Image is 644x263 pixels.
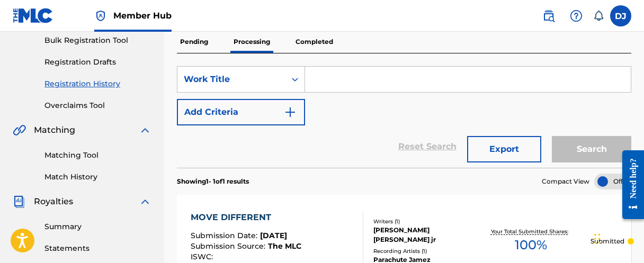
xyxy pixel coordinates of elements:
[13,195,25,208] img: Royalties
[594,223,601,255] div: Drag
[94,10,107,22] img: Top Rightsholder
[230,31,273,53] p: Processing
[515,235,547,255] span: 100 %
[44,150,151,161] a: Matching Tool
[373,247,471,255] div: Recording Artists ( 1 )
[292,31,336,53] p: Completed
[591,212,644,263] iframe: Chat Widget
[44,221,151,232] a: Summary
[542,10,555,22] img: search
[260,231,287,240] span: [DATE]
[13,124,26,137] img: Matching
[538,5,559,26] a: Public Search
[491,228,571,235] p: Your Total Submitted Shares:
[139,124,151,137] img: expand
[44,35,151,46] a: Bulk Registration Tool
[177,31,211,53] p: Pending
[44,78,151,89] a: Registration History
[268,241,301,251] span: The MLC
[614,142,644,227] iframe: Resource Center
[373,217,471,225] div: Writers ( 1 )
[34,124,75,137] span: Matching
[34,195,73,208] span: Royalties
[191,211,301,224] div: MOVE DIFFERENT
[593,11,604,21] div: Notifications
[467,136,541,162] button: Export
[610,5,631,26] div: User Menu
[184,73,279,86] div: Work Title
[44,100,151,111] a: Overclaims Tool
[191,252,216,261] span: ISWC :
[13,8,53,23] img: MLC Logo
[284,106,297,119] img: 9d2ae6d4665cec9f34b9.svg
[44,57,151,68] a: Registration Drafts
[44,171,151,183] a: Match History
[177,99,305,125] button: Add Criteria
[566,5,587,26] div: Help
[591,237,624,246] p: Submitted
[191,241,268,251] span: Submission Source :
[570,10,583,22] img: help
[177,177,249,186] p: Showing 1 - 1 of 1 results
[177,66,631,168] form: Search Form
[139,195,151,208] img: expand
[191,231,260,240] span: Submission Date :
[542,177,589,186] span: Compact View
[44,243,151,254] a: Statements
[113,10,172,22] span: Member Hub
[373,225,471,244] div: [PERSON_NAME] [PERSON_NAME] jr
